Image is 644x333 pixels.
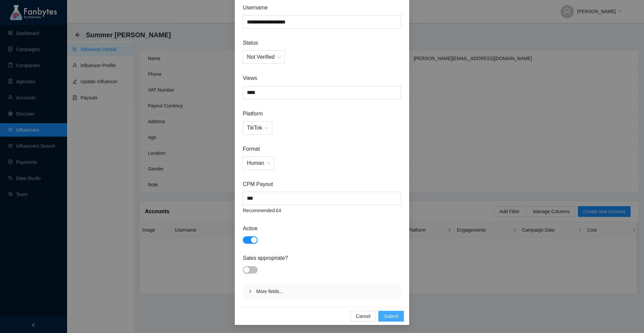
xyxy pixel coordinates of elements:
span: Cancel [356,313,371,320]
span: TikTok [247,122,268,134]
span: Sales appropriate? [243,254,401,262]
button: Submit [378,311,404,322]
span: Platform [243,109,401,118]
span: Status [243,39,401,47]
span: Human [247,157,270,170]
article: Recommended: £4 [243,207,401,214]
button: Cancel [351,311,376,322]
span: CPM Payout [243,180,401,188]
span: Active [243,224,401,233]
span: More fields... [256,288,396,295]
span: Username [243,3,401,12]
div: More fields... [243,284,401,299]
span: Format [243,145,401,153]
span: Submit [384,313,398,320]
span: right [248,289,252,293]
span: Not Verified [247,51,281,63]
span: Views [243,74,401,82]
